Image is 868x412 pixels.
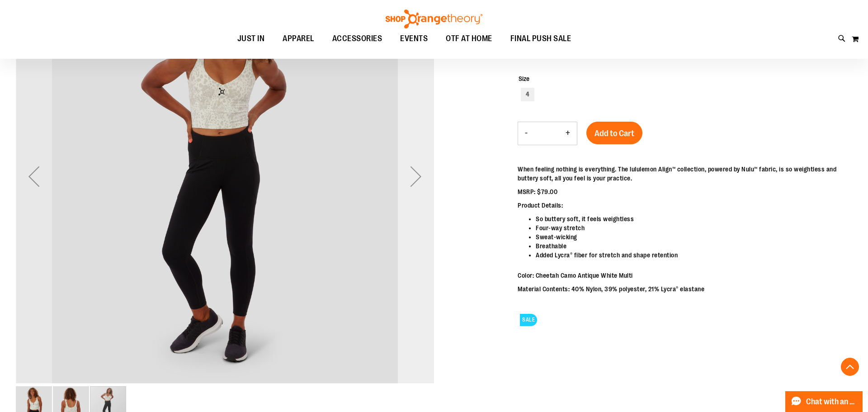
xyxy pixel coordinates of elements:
[521,88,534,101] div: 4
[283,28,314,49] span: APPAREL
[520,314,537,326] span: SALE
[518,201,852,210] p: Product Details:
[785,391,863,412] button: Chat with an Expert
[559,122,577,145] button: Increase product quantity
[806,398,857,406] span: Chat with an Expert
[841,358,859,376] button: Back To Top
[323,28,392,49] a: ACCESSORIES
[237,28,265,49] span: JUST IN
[518,271,852,280] p: Color: Cheetah Camo Antique White Multi
[536,251,852,260] li: Added Lycra® fiber for stretch and shape retention
[228,28,274,49] a: JUST IN
[519,75,529,82] span: Size
[536,232,852,242] li: Sweat-wicking
[536,214,852,223] li: So buttery soft, it feels weightless
[536,223,852,232] li: Four-way stretch
[594,128,634,138] span: Add to Cart
[518,284,852,294] p: Material Contents: 40% Nylon, 39% polyester, 21% Lycra® elastane
[437,28,501,49] a: OTF AT HOME
[518,122,534,145] button: Decrease product quantity
[384,9,484,28] img: Shop Orangetheory
[274,28,323,49] a: APPAREL
[501,28,580,49] a: FINAL PUSH SALE
[332,28,382,49] span: ACCESSORIES
[586,122,642,144] button: Add to Cart
[518,165,852,183] p: When feeling nothing is everything. The lululemon Align™ collection, powered by Nulu™ fabric, is ...
[510,28,571,49] span: FINAL PUSH SALE
[391,28,437,49] a: EVENTS
[518,187,852,196] p: MSRP: $79.00
[534,123,559,144] input: Product quantity
[446,28,492,49] span: OTF AT HOME
[400,28,428,49] span: EVENTS
[536,242,852,251] li: Breathable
